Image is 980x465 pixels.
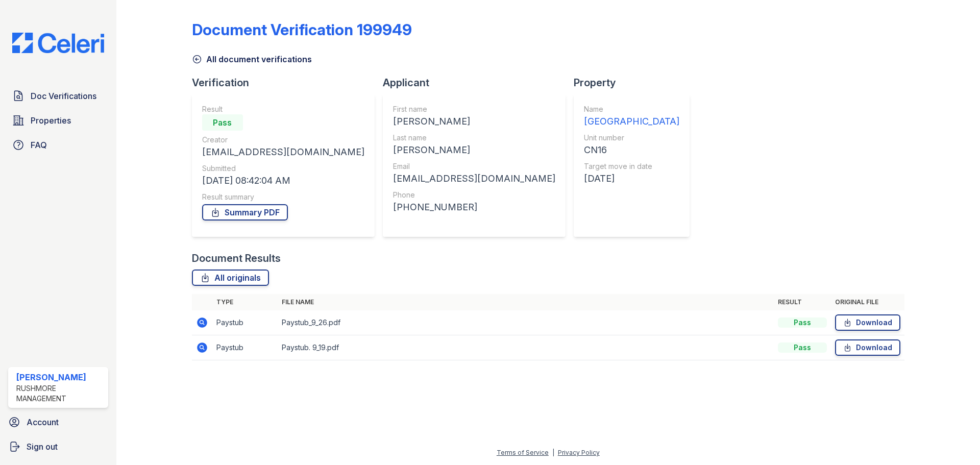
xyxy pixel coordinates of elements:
a: Sign out [4,436,112,457]
div: Pass [778,317,827,328]
div: Pass [778,342,827,353]
th: File name [278,294,774,310]
div: Name [584,104,679,114]
td: Paystub_9_26.pdf [278,310,774,335]
th: Original file [831,294,904,310]
div: CN16 [584,143,679,157]
a: Properties [8,110,108,131]
a: Summary PDF [202,204,288,221]
img: CE_Logo_Blue-a8612792a0a2168367f1c8372b55b34899dd931a85d93a1a3d3e32e68fde9ad4.png [4,33,112,53]
div: Target move in date [584,161,679,172]
div: [PHONE_NUMBER] [393,200,555,214]
div: Email [393,161,555,172]
a: Privacy Policy [558,449,600,456]
div: Unit number [584,133,679,143]
td: Paystub. 9_19.pdf [278,335,774,360]
div: [PERSON_NAME] [393,143,555,157]
div: Result summary [202,192,364,202]
div: Applicant [383,76,574,90]
div: [PERSON_NAME] [393,114,555,129]
a: Download [835,314,900,331]
span: Account [27,416,59,428]
div: First name [393,104,555,114]
th: Result [774,294,831,310]
div: [DATE] 08:42:04 AM [202,174,364,188]
div: [GEOGRAPHIC_DATA] [584,114,679,129]
span: Doc Verifications [31,90,96,102]
div: Submitted [202,163,364,174]
a: All document verifications [192,53,312,65]
div: Document Results [192,251,281,265]
a: Name [GEOGRAPHIC_DATA] [584,104,679,129]
div: Creator [202,135,364,145]
div: Result [202,104,364,114]
div: [PERSON_NAME] [16,371,104,383]
div: Document Verification 199949 [192,20,412,39]
div: [EMAIL_ADDRESS][DOMAIN_NAME] [393,172,555,186]
div: | [552,449,554,456]
div: Verification [192,76,383,90]
span: FAQ [31,139,47,151]
th: Type [212,294,278,310]
a: Account [4,412,112,432]
a: All originals [192,270,269,286]
span: Sign out [27,440,58,453]
div: Property [574,76,698,90]
td: Paystub [212,335,278,360]
div: [DATE] [584,172,679,186]
a: Terms of Service [497,449,549,456]
div: Phone [393,190,555,200]
span: Properties [31,114,71,127]
div: Pass [202,114,243,131]
a: Download [835,339,900,356]
div: [EMAIL_ADDRESS][DOMAIN_NAME] [202,145,364,159]
div: Last name [393,133,555,143]
a: FAQ [8,135,108,155]
div: Rushmore Management [16,383,104,404]
a: Doc Verifications [8,86,108,106]
td: Paystub [212,310,278,335]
